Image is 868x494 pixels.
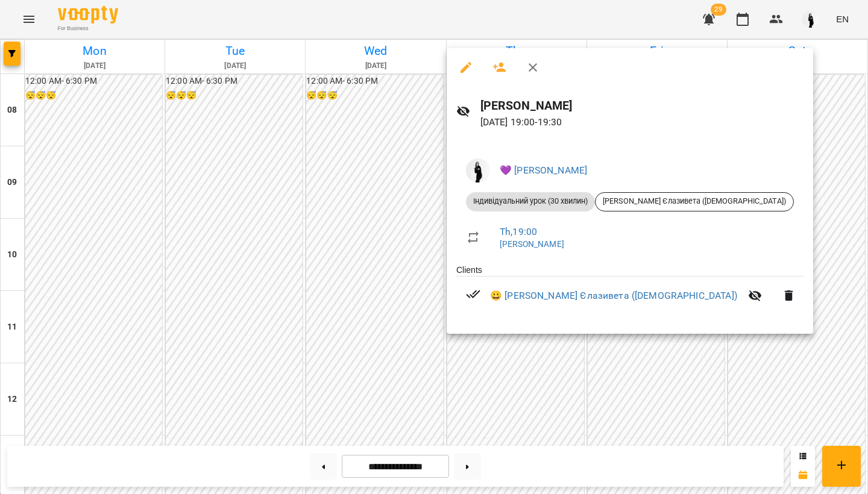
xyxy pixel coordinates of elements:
a: 😀 [PERSON_NAME] Єлазивета ([DEMOGRAPHIC_DATA]) [490,289,737,303]
a: 💜 [PERSON_NAME] [500,164,587,176]
div: [PERSON_NAME] Єлазивета ([DEMOGRAPHIC_DATA]) [595,192,794,211]
img: 041a4b37e20a8ced1a9815ab83a76d22.jpeg [466,158,490,183]
ul: Clients [456,264,804,320]
a: [PERSON_NAME] [500,239,564,249]
p: [DATE] 19:00 - 19:30 [480,115,804,130]
span: [PERSON_NAME] Єлазивета ([DEMOGRAPHIC_DATA]) [596,196,793,207]
svg: Paid [466,287,480,301]
h6: [PERSON_NAME] [480,96,804,115]
a: Th , 19:00 [500,226,537,237]
span: Індивідуальний урок (30 хвилин) [466,196,595,207]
